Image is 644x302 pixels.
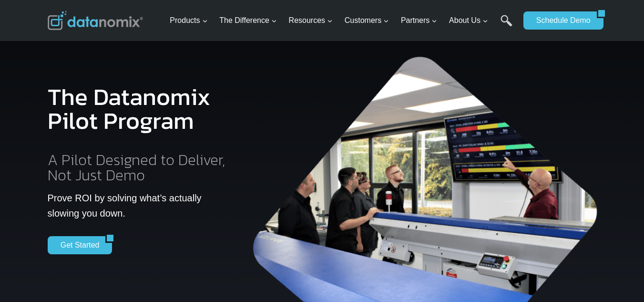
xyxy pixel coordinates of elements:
h1: The Datanomix Pilot Program [48,77,232,140]
p: Prove ROI by solving what’s actually slowing you down. [48,190,232,221]
a: Search [501,15,512,36]
h2: A Pilot Designed to Deliver, Not Just Demo [48,152,232,183]
a: Schedule Demo [523,11,597,30]
span: About Us [449,14,488,27]
a: Get Started [48,236,106,254]
img: Datanomix [48,11,143,30]
span: Products [170,14,207,27]
span: The Difference [219,14,277,27]
nav: Primary Navigation [166,5,519,36]
span: Customers [345,14,389,27]
span: Partners [401,14,437,27]
span: Resources [289,14,333,27]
